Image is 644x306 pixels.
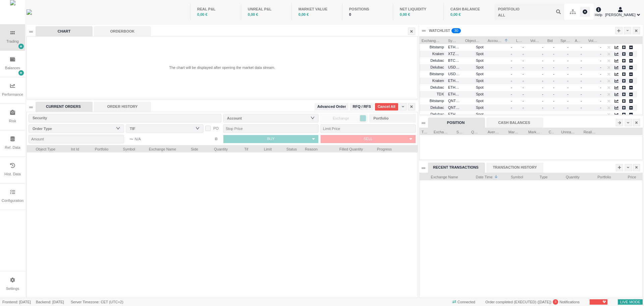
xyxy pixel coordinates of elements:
[448,90,461,98] span: ETHEUR
[422,173,458,180] span: Exchange Name
[511,92,512,96] span: -
[486,163,543,173] div: TRANSACTION HISTORY
[4,171,20,177] div: Hist. Data
[349,12,386,17] div: 0
[353,104,371,110] span: RFQ / RFS
[523,92,526,96] span: -
[567,112,571,116] span: -
[223,135,309,143] button: BUY
[542,72,543,76] span: -
[457,128,463,135] span: Symbol
[364,137,373,141] span: SELL
[422,37,440,43] span: Exchange Name
[511,85,512,89] span: -
[581,58,584,62] span: -
[567,105,571,110] span: -
[248,6,285,12] div: UNREAL P&L
[511,65,512,69] span: -
[36,102,93,112] div: CURRENT ORDERS
[553,99,557,103] span: -
[143,145,176,152] span: Exchange Name
[450,12,461,16] span: 0,00 €
[511,58,512,62] span: -
[553,52,557,56] span: -
[448,57,461,64] span: BTCEUR
[553,79,557,83] span: -
[567,45,571,49] span: -
[451,28,461,33] sup: 30
[547,37,553,43] span: Bid
[567,65,571,69] span: -
[450,6,487,12] div: CASH BALANCE
[530,37,539,43] span: Vol Bid
[430,58,444,62] span: Delubac
[465,104,484,112] span: Spot
[428,163,485,173] div: RECENT TRANSACTIONS
[539,300,550,304] span: 22/08/2025 15:31:09
[94,26,151,36] div: ORDERBOOK
[280,145,297,152] span: Status
[196,126,200,130] i: icon: down
[553,105,557,110] span: -
[523,105,526,110] span: -
[299,6,335,12] div: MARKET VALUE
[432,52,444,56] span: Kraken
[197,6,234,12] div: REAL P&L
[227,115,312,122] div: Account
[567,79,571,83] span: -
[567,58,571,62] span: -
[349,6,386,12] div: POSITIONS
[528,128,541,135] span: Market Value
[94,102,151,112] div: ORDER HISTORY
[465,63,484,71] span: Spot
[248,12,258,16] span: 0,00 €
[511,72,512,76] span: -
[523,45,526,49] span: -
[542,112,543,116] span: -
[317,104,346,110] span: Advanced Order
[600,85,601,89] span: -
[542,65,543,69] span: -
[448,77,461,85] span: ETHEUR
[549,128,554,135] span: Cost
[600,65,601,69] span: -
[213,126,219,130] span: PO
[553,92,557,96] span: -
[553,65,557,69] span: -
[523,79,526,83] span: -
[197,12,208,16] span: 0,00 €
[437,92,444,96] span: TDX
[553,72,557,76] span: -
[511,105,512,110] span: -
[430,45,444,49] span: Bitstamp
[581,99,584,103] span: -
[553,58,557,62] span: -
[430,85,444,89] span: Delubac
[498,6,520,12] div: PORTFOLIO
[465,43,484,51] span: Spot
[2,92,23,97] div: Performance
[588,37,597,43] span: Vol Ask
[581,105,584,110] span: -
[448,84,461,91] span: ETHEUR
[553,45,557,49] span: -
[223,124,319,133] input: Stop Price
[432,79,444,83] span: Kraken
[542,99,543,103] span: -
[567,52,571,56] span: -
[488,37,503,43] span: Account Name
[618,299,643,306] span: LIVE MODE
[465,111,484,118] span: Spot
[508,128,520,135] span: Market Price
[619,173,636,180] span: Price
[430,105,444,110] span: Delubac
[581,85,584,89] span: -
[553,85,557,89] span: -
[581,79,584,83] span: -
[129,135,141,143] span: N/A
[5,65,20,71] div: Balances
[33,115,214,121] div: Security
[600,52,601,56] span: -
[400,12,410,16] span: 0,00 €
[454,28,456,35] p: 3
